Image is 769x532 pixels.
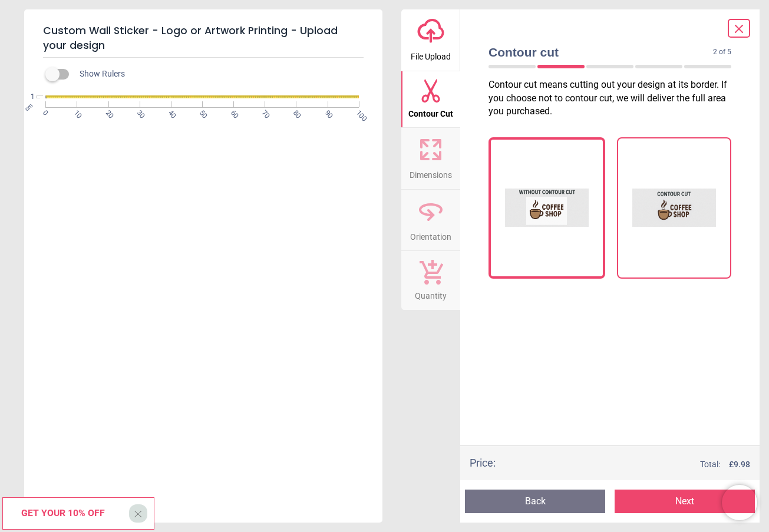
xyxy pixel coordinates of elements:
span: File Upload [411,45,451,63]
span: 2 of 5 [713,47,731,57]
button: Next [615,490,755,513]
span: 90 [322,108,330,116]
span: Contour cut [489,44,713,61]
span: 60 [228,108,236,116]
button: Quantity [401,251,460,310]
span: 80 [291,108,299,116]
button: Dimensions [401,128,460,189]
span: 20 [103,108,111,116]
div: Total: [513,459,750,471]
span: Contour Cut [408,103,453,120]
h5: Custom Wall Sticker - Logo or Artwork Printing - Upload your design [43,19,364,58]
span: 30 [134,108,142,116]
p: Contour cut means cutting out your design at its border. If you choose not to contour cut, we wil... [489,78,741,118]
div: Show Rulers [52,67,382,81]
span: 50 [197,108,204,116]
button: Contour Cut [401,71,460,128]
span: 0 [40,108,48,116]
span: Dimensions [410,164,452,181]
button: Orientation [401,190,460,251]
img: Without contour cut [505,149,589,267]
img: With contour cut [632,149,716,267]
span: 40 [166,108,173,116]
span: 9.98 [734,460,750,469]
span: cm [24,102,34,113]
span: 70 [259,108,267,116]
span: Orientation [410,226,451,243]
span: 10 [71,108,79,116]
span: Quantity [415,285,447,302]
button: File Upload [401,9,460,71]
button: Back [465,490,605,513]
span: £ [729,459,750,471]
span: 100 [354,108,361,116]
iframe: Brevo live chat [722,485,757,520]
span: 1 [12,92,35,102]
div: Price : [470,455,496,470]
